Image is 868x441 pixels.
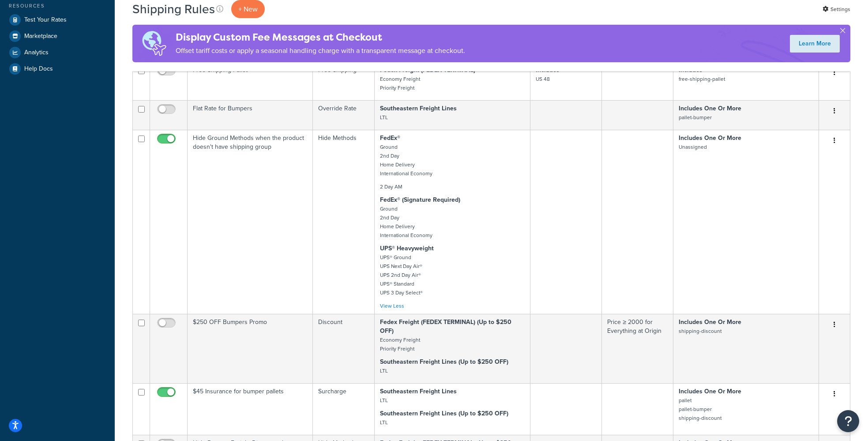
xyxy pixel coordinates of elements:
[176,30,465,45] h4: Display Custom Fee Messages at Checkout
[380,75,420,92] small: Economy Freight Priority Freight
[380,183,402,191] small: 2 Day AM
[380,143,432,177] small: Ground 2nd Day Home Delivery International Economy
[7,28,108,44] a: Marketplace
[188,100,313,130] td: Flat Rate for Bumpers
[679,104,741,113] strong: Includes One Or More
[679,143,707,151] small: Unassigned
[679,75,725,83] small: free-shipping-pallet
[380,357,508,366] strong: Southeastern Freight Lines (Up to $250 OFF)
[313,62,375,100] td: Free Shipping
[679,133,741,143] strong: Includes One Or More
[602,314,673,383] td: Price ≥ 2000 for Everything at Origin
[380,133,400,143] strong: FedEx®
[380,418,388,426] small: LTL
[188,314,313,383] td: $250 OFF Bumpers Promo
[132,0,215,18] h1: Shipping Rules
[313,100,375,130] td: Override Rate
[24,49,49,57] span: Analytics
[380,104,457,113] strong: Southeastern Freight Lines
[679,317,741,327] strong: Includes One Or More
[837,410,859,432] button: Open Resource Center
[679,396,721,422] small: pallet pallet-bumper shipping-discount
[536,75,550,83] small: US 48
[679,327,721,335] small: shipping-discount
[823,3,850,15] a: Settings
[380,409,508,418] strong: Southeastern Freight Lines (Up to $250 OFF)
[380,205,432,239] small: Ground 2nd Day Home Delivery International Economy
[380,387,457,396] strong: Southeastern Freight Lines
[380,253,423,297] small: UPS® Ground UPS Next Day Air® UPS 2nd Day Air® UPS® Standard UPS 3 Day Select®
[313,314,375,383] td: Discount
[132,25,176,62] img: duties-banner-06bc72dcb5fe05cb3f9472aba00be2ae8eb53ab6f0d8bb03d382ba314ac3c341.png
[24,16,67,24] span: Test Your Rates
[790,35,840,53] a: Learn More
[380,195,460,204] strong: FedEx® (Signature Required)
[313,130,375,314] td: Hide Methods
[313,383,375,435] td: Surcharge
[679,113,712,121] small: pallet-bumper
[7,61,108,77] a: Help Docs
[188,383,313,435] td: $45 Insurance for bumper pallets
[679,387,741,396] strong: Includes One Or More
[188,62,313,100] td: Free Shipping Pallet
[176,45,465,57] p: Offset tariff costs or apply a seasonal handling charge with a transparent message at checkout.
[380,302,404,310] a: View Less
[380,113,388,121] small: LTL
[380,336,420,353] small: Economy Freight Priority Freight
[24,65,53,73] span: Help Docs
[380,317,511,335] strong: Fedex Freight (FEDEX TERMINAL) (Up to $250 OFF)
[7,2,108,10] div: Resources
[7,45,108,60] a: Analytics
[188,130,313,314] td: Hide Ground Methods when the product doesn't have shipping group
[380,396,388,404] small: LTL
[7,12,108,28] a: Test Your Rates
[24,33,57,40] span: Marketplace
[380,244,434,253] strong: UPS® Heavyweight
[380,367,388,375] small: LTL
